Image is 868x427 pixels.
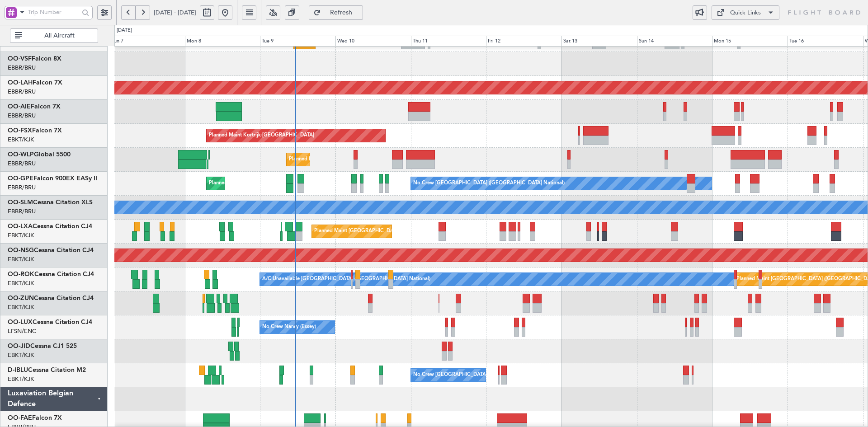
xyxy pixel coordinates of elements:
[8,160,36,168] a: EBBR/BRU
[154,9,196,17] span: [DATE] - [DATE]
[262,320,316,334] div: No Crew Nancy (Essey)
[637,36,712,47] div: Sun 14
[8,112,36,120] a: EBBR/BRU
[8,415,32,421] span: OO-FAE
[8,56,61,62] a: OO-VSFFalcon 8X
[289,153,336,166] div: Planned Maint Liege
[117,27,132,34] div: [DATE]
[486,36,561,47] div: Fri 12
[411,36,486,47] div: Thu 11
[8,199,93,206] a: OO-SLMCessna Citation XLS
[8,319,92,325] a: OO-LUXCessna Citation CJ4
[8,303,34,311] a: EBKT/KJK
[8,175,97,182] a: OO-GPEFalcon 900EX EASy II
[8,183,36,192] a: EBBR/BRU
[8,136,34,144] a: EBKT/KJK
[8,80,62,86] a: OO-LAHFalcon 7X
[8,295,94,301] a: OO-ZUNCessna Citation CJ4
[8,151,71,158] a: OO-WLPGlobal 5500
[413,368,565,382] div: No Crew [GEOGRAPHIC_DATA] ([GEOGRAPHIC_DATA] National)
[10,28,98,43] button: All Aircraft
[8,375,34,383] a: EBKT/KJK
[8,367,28,373] span: D-IBLU
[8,127,62,134] a: OO-FSXFalcon 7X
[8,103,61,110] a: OO-AIEFalcon 7X
[8,367,86,373] a: D-IBLUCessna Citation M2
[730,9,761,18] div: Quick Links
[8,415,62,421] a: OO-FAEFalcon 7X
[8,271,34,277] span: OO-ROK
[335,36,411,47] div: Wed 10
[109,36,185,47] div: Sun 7
[8,343,30,349] span: OO-JID
[8,175,33,182] span: OO-GPE
[314,225,478,238] div: Planned Maint [GEOGRAPHIC_DATA] ([GEOGRAPHIC_DATA] National)
[8,64,36,72] a: EBBR/BRU
[8,295,34,301] span: OO-ZUN
[8,271,94,277] a: OO-ROKCessna Citation CJ4
[712,5,779,20] button: Quick Links
[413,177,565,190] div: No Crew [GEOGRAPHIC_DATA] ([GEOGRAPHIC_DATA] National)
[323,9,360,16] span: Refresh
[8,247,34,253] span: OO-NSG
[24,33,95,39] span: All Aircraft
[8,351,34,359] a: EBKT/KJK
[262,272,430,286] div: A/C Unavailable [GEOGRAPHIC_DATA] ([GEOGRAPHIC_DATA] National)
[8,343,77,349] a: OO-JIDCessna CJ1 525
[8,247,94,253] a: OO-NSGCessna Citation CJ4
[8,319,33,325] span: OO-LUX
[8,103,31,110] span: OO-AIE
[788,36,863,47] div: Tue 16
[8,207,36,216] a: EBBR/BRU
[8,127,32,134] span: OO-FSX
[8,231,34,239] a: EBKT/KJK
[8,223,92,230] a: OO-LXACessna Citation CJ4
[8,56,32,62] span: OO-VSF
[712,36,788,47] div: Mon 15
[8,279,34,287] a: EBKT/KJK
[8,223,33,230] span: OO-LXA
[209,129,314,142] div: Planned Maint Kortrijk-[GEOGRAPHIC_DATA]
[8,255,34,263] a: EBKT/KJK
[309,5,363,20] button: Refresh
[8,151,34,158] span: OO-WLP
[561,36,637,47] div: Sat 13
[28,5,79,19] input: Trip Number
[209,177,373,190] div: Planned Maint [GEOGRAPHIC_DATA] ([GEOGRAPHIC_DATA] National)
[8,88,36,96] a: EBBR/BRU
[8,327,36,335] a: LFSN/ENC
[8,199,33,206] span: OO-SLM
[260,36,335,47] div: Tue 9
[185,36,260,47] div: Mon 8
[8,80,33,86] span: OO-LAH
